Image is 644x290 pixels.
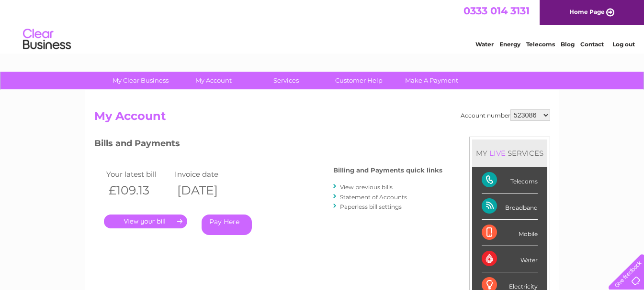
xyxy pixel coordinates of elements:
a: . [104,215,187,228]
a: Log out [612,41,635,48]
td: Invoice date [172,168,241,181]
div: Clear Business is a trading name of Verastar Limited (registered in [GEOGRAPHIC_DATA] No. 3667643... [96,5,549,46]
div: LIVE [487,149,508,158]
div: Account number [461,109,550,121]
th: [DATE] [172,181,241,200]
a: Customer Help [319,72,398,89]
img: logo.png [23,25,71,54]
a: My Clear Business [101,72,180,89]
a: Blog [561,41,575,48]
div: Mobile [482,220,538,246]
a: Paperless bill settings [340,203,402,210]
a: Telecoms [526,41,555,48]
a: Energy [499,41,520,48]
td: Your latest bill [104,168,173,181]
a: My Account [174,72,253,89]
h2: My Account [94,109,550,128]
a: Pay Here [202,215,252,235]
div: Broadband [482,193,538,220]
a: 0333 014 3131 [463,5,530,17]
h3: Bills and Payments [94,137,442,153]
a: Water [475,41,494,48]
div: Telecoms [482,167,538,193]
a: Services [247,72,326,89]
div: Water [482,246,538,272]
div: MY SERVICES [472,140,547,167]
a: Statement of Accounts [340,193,407,201]
a: Make A Payment [392,72,471,89]
a: View previous bills [340,183,393,191]
h4: Billing and Payments quick links [333,167,442,174]
a: Contact [580,41,604,48]
th: £109.13 [104,181,173,200]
